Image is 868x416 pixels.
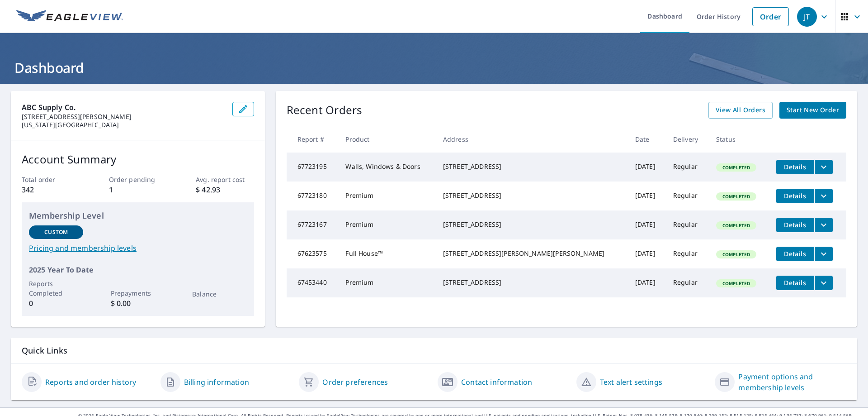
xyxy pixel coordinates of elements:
p: 1 [109,184,167,195]
p: Total order [22,175,80,184]
td: 67723180 [287,182,339,210]
button: filesDropdownBtn-67723195 [814,160,833,174]
p: Recent Orders [287,102,363,119]
p: [US_STATE][GEOGRAPHIC_DATA] [22,121,225,129]
button: detailsBtn-67723167 [776,218,814,232]
button: filesDropdownBtn-67453440 [814,276,833,290]
div: [STREET_ADDRESS] [443,191,621,200]
a: Order preferences [322,377,388,387]
td: 67453440 [287,268,339,297]
td: Full House™ [338,239,435,268]
td: [DATE] [628,268,666,297]
p: $ 0.00 [111,298,165,309]
td: [DATE] [628,239,666,268]
td: 67723167 [287,210,339,239]
div: [STREET_ADDRESS] [443,162,621,171]
a: Contact information [461,377,532,387]
td: 67723195 [287,153,339,182]
td: Premium [338,182,435,210]
p: Quick Links [22,345,846,356]
td: Regular [666,153,709,182]
p: Account Summary [22,151,254,167]
button: filesDropdownBtn-67723167 [814,218,833,232]
th: Product [338,126,435,153]
span: Details [782,220,809,229]
button: detailsBtn-67723195 [776,160,814,174]
span: Start New Order [787,105,839,116]
p: Order pending [109,175,167,184]
button: detailsBtn-67453440 [776,276,814,290]
p: Balance [192,289,246,299]
td: [DATE] [628,182,666,210]
th: Status [709,126,769,153]
td: Regular [666,239,709,268]
span: Completed [717,280,755,287]
a: Text alert settings [600,377,662,387]
button: detailsBtn-67723180 [776,189,814,203]
a: View All Orders [708,102,773,119]
span: Details [782,163,809,171]
img: EV Logo [16,10,123,24]
div: [STREET_ADDRESS] [443,278,621,287]
div: JT [797,7,817,27]
p: Membership Level [29,210,247,222]
td: Regular [666,182,709,210]
p: Custom [44,228,68,236]
p: Reports Completed [29,279,83,298]
p: $ 42.93 [196,184,254,195]
a: Payment options and membership levels [738,371,846,393]
td: 67623575 [287,239,339,268]
th: Date [628,126,666,153]
p: Avg. report cost [196,175,254,184]
span: Details [782,191,809,200]
div: [STREET_ADDRESS] [443,220,621,229]
td: Walls, Windows & Doors [338,153,435,182]
span: Completed [717,193,755,200]
a: Start New Order [779,102,846,119]
button: detailsBtn-67623575 [776,247,814,261]
p: Prepayments [111,288,165,298]
button: filesDropdownBtn-67723180 [814,189,833,203]
td: Regular [666,210,709,239]
span: Completed [717,222,755,229]
td: Regular [666,268,709,297]
p: [STREET_ADDRESS][PERSON_NAME] [22,113,225,121]
p: 0 [29,298,83,309]
span: Completed [717,251,755,258]
th: Delivery [666,126,709,153]
p: 2025 Year To Date [29,264,247,275]
td: Premium [338,268,435,297]
span: Details [782,249,809,258]
p: ABC Supply Co. [22,102,225,113]
span: Completed [717,164,755,171]
span: View All Orders [716,105,765,116]
div: [STREET_ADDRESS][PERSON_NAME][PERSON_NAME] [443,249,621,258]
button: filesDropdownBtn-67623575 [814,247,833,261]
td: [DATE] [628,153,666,182]
td: [DATE] [628,210,666,239]
a: Order [752,7,789,26]
a: Pricing and membership levels [29,243,247,253]
h1: Dashboard [11,58,857,77]
th: Report # [287,126,339,153]
p: 342 [22,184,80,195]
span: Details [782,278,809,287]
a: Reports and order history [45,377,136,387]
td: Premium [338,210,435,239]
a: Billing information [184,377,249,387]
th: Address [436,126,628,153]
